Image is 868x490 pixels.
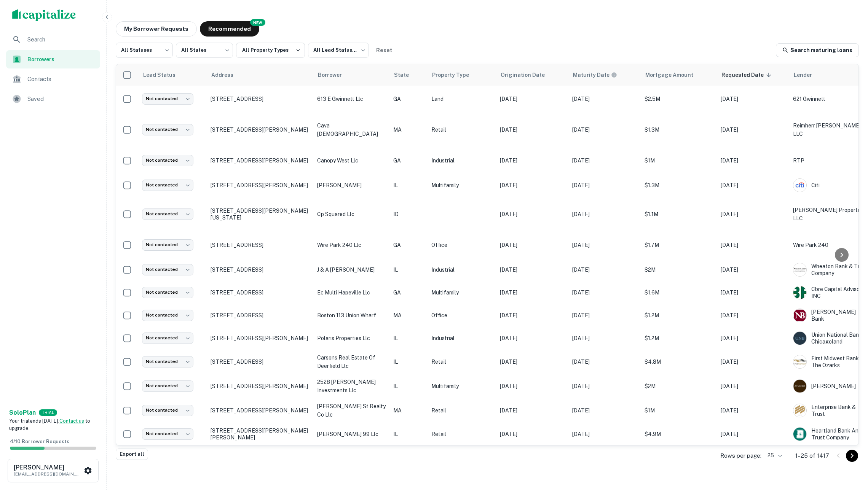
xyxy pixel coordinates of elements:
div: Not contacted [142,310,193,321]
span: Mortgage Amount [645,70,703,80]
p: MA [393,406,424,415]
p: wire park 240 llc [317,241,386,249]
p: [DATE] [721,210,785,218]
p: [DATE] [572,311,637,320]
p: [DATE] [500,266,565,274]
img: picture [793,263,806,276]
p: [DATE] [721,126,785,134]
p: MA [393,126,424,134]
p: canopy west llc [317,156,386,165]
p: $4.9M [645,430,713,438]
p: GA [393,288,424,297]
p: [STREET_ADDRESS] [211,358,310,365]
p: [DATE] [500,210,565,218]
p: Rows per page: [720,451,761,460]
p: $1.3M [645,126,713,134]
th: Property Type [428,64,496,86]
span: Lead Status [143,70,185,80]
iframe: Chat Widget [830,429,868,466]
p: $1.1M [645,210,713,218]
p: [DATE] [721,334,785,342]
p: $1.2M [645,311,713,320]
p: $2.5M [645,95,713,103]
a: Search [6,30,100,49]
th: Lead Status [138,64,207,86]
th: Requested Date [717,64,789,86]
a: Contacts [6,70,100,88]
th: Origination Date [496,64,568,86]
span: Your trial ends [DATE]. to upgrade. [9,418,90,431]
p: $2M [645,266,713,274]
img: picture [793,332,806,345]
div: First Midwest Bank Of The Ozarks [793,355,868,369]
span: Lender [794,70,822,80]
div: Not contacted [142,208,193,220]
p: boston 113 union wharf [317,311,386,320]
p: [STREET_ADDRESS] [211,289,310,296]
img: picture [793,380,806,393]
p: [DATE] [572,430,637,438]
p: Multifamily [431,288,492,297]
p: [EMAIL_ADDRESS][DOMAIN_NAME] [14,471,82,477]
p: [DATE] [500,406,565,415]
button: My Borrower Requests [116,21,197,37]
div: Not contacted [142,239,193,250]
p: j & a [PERSON_NAME] [317,266,386,274]
p: [DATE] [721,95,785,103]
span: Origination Date [501,70,555,80]
p: [DATE] [721,266,785,274]
h6: Maturity Date [573,71,610,79]
p: [DATE] [500,430,565,438]
p: MA [393,311,424,320]
div: Saved [6,90,100,108]
div: Not contacted [142,405,193,416]
th: Address [207,64,313,86]
div: 25 [764,450,783,461]
span: Address [211,70,243,80]
p: RTP [793,156,868,165]
th: State [389,64,428,86]
span: Saved [27,94,96,103]
div: [PERSON_NAME] Bank [793,309,868,322]
p: [STREET_ADDRESS] [211,242,310,248]
p: [DATE] [500,288,565,297]
p: Retail [431,126,492,134]
img: picture [793,428,806,441]
p: [STREET_ADDRESS][PERSON_NAME] [211,157,310,164]
p: IL [393,382,424,390]
p: [DATE] [500,95,565,103]
img: picture [793,179,806,192]
p: [STREET_ADDRESS][PERSON_NAME] [211,383,310,390]
p: GA [393,156,424,165]
p: [DATE] [721,430,785,438]
div: Not contacted [142,380,193,391]
img: capitalize-logo.png [12,9,76,21]
button: Export all [116,449,148,460]
p: ec multi hapeville llc [317,288,386,297]
p: 2528 [PERSON_NAME] investments llc [317,378,386,395]
p: [DATE] [572,406,637,415]
div: Maturity dates displayed may be estimated. Please contact the lender for the most accurate maturi... [573,71,617,79]
span: Search [27,35,96,44]
span: Borrower [318,70,352,80]
p: Industrial [431,334,492,342]
p: [DATE] [572,288,637,297]
div: All States [176,40,233,60]
img: picture [793,286,806,299]
p: [STREET_ADDRESS][PERSON_NAME] [211,126,310,133]
p: $1M [645,156,713,165]
span: Requested Date [721,70,774,80]
p: Wire Park 240 [793,241,868,249]
p: $1.6M [645,288,713,297]
p: [PERSON_NAME] Properties LLC [793,206,868,223]
span: Maturity dates displayed may be estimated. Please contact the lender for the most accurate maturi... [573,71,627,79]
p: $1.2M [645,334,713,342]
p: Retail [431,358,492,366]
p: [STREET_ADDRESS] [211,266,310,273]
p: [DATE] [500,181,565,189]
p: [DATE] [721,156,785,165]
p: [STREET_ADDRESS] [211,95,310,102]
div: Heartland Bank And Trust Company [793,427,868,441]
